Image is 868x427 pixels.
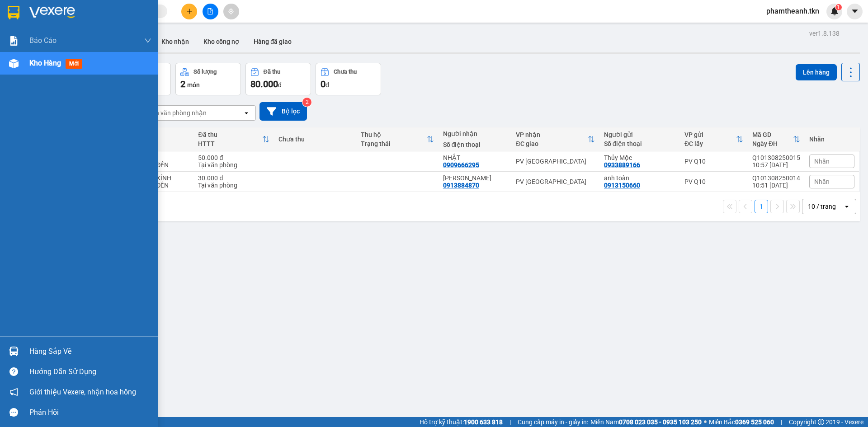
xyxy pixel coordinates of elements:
[9,388,18,396] span: notification
[511,127,599,151] th: Toggle SortBy
[843,203,850,210] svg: open
[198,140,262,147] div: HTTT
[704,420,707,424] span: ⚪️
[175,63,241,95] button: Số lượng2món
[325,81,329,89] span: đ
[752,154,800,161] div: Q101308250015
[9,347,19,356] img: warehouse-icon
[809,28,840,38] div: ver 1.8.138
[29,386,136,398] span: Giới thiệu Vexere, nhận hoa hồng
[193,127,274,151] th: Toggle SortBy
[144,37,151,44] span: down
[8,6,19,19] img: logo-vxr
[321,79,325,89] span: 0
[203,4,218,19] button: file-add
[198,161,269,169] div: Tại văn phòng
[752,182,800,189] div: 10:51 [DATE]
[752,174,800,182] div: Q101308250014
[443,130,507,137] div: Người nhận
[181,4,197,19] button: plus
[278,81,282,89] span: đ
[302,98,311,107] sup: 2
[316,63,381,95] button: Chưa thu0đ
[443,141,507,148] div: Số điện thoại
[516,131,588,138] div: VP nhận
[464,418,503,426] strong: 1900 633 818
[278,136,352,143] div: Chưa thu
[443,174,507,182] div: NHẬT QUANG
[180,79,185,89] span: 2
[755,200,768,213] button: 1
[604,161,640,169] div: 0933889166
[680,127,748,151] th: Toggle SortBy
[198,182,269,189] div: Tại văn phòng
[29,406,151,419] div: Phản hồi
[752,131,793,138] div: Mã GD
[684,131,736,138] div: VP gửi
[334,69,357,75] div: Chưa thu
[837,4,840,10] span: 1
[9,59,19,68] img: warehouse-icon
[781,417,782,427] span: |
[154,31,196,52] button: Kho nhận
[516,140,588,147] div: ĐC giao
[590,417,702,427] span: Miền Nam
[814,158,830,165] span: Nhãn
[619,418,702,426] strong: 0708 023 035 - 0935 103 250
[196,31,246,52] button: Kho công nợ
[223,4,239,19] button: aim
[207,8,213,14] span: file-add
[814,178,830,185] span: Nhãn
[518,417,588,427] span: Cung cấp máy in - giấy in:
[516,178,595,185] div: PV [GEOGRAPHIC_DATA]
[9,408,18,417] span: message
[604,154,675,161] div: Thủy Mộc
[808,202,836,211] div: 10 / trang
[420,417,503,427] span: Hỗ trợ kỹ thuật:
[198,154,269,161] div: 50.000 đ
[443,182,479,189] div: 0913884870
[604,182,640,189] div: 0913150660
[246,31,299,52] button: Hàng đã giao
[818,419,824,425] span: copyright
[264,69,280,75] div: Đã thu
[748,127,805,151] th: Toggle SortBy
[796,64,837,80] button: Lên hàng
[759,5,826,17] span: phamtheanh.tkn
[361,131,427,138] div: Thu hộ
[9,36,19,46] img: solution-icon
[245,63,311,95] button: Đã thu80.000đ
[847,4,863,19] button: caret-down
[9,367,18,376] span: question-circle
[198,131,262,138] div: Đã thu
[361,140,427,147] div: Trạng thái
[187,81,200,89] span: món
[735,418,774,426] strong: 0369 525 060
[144,108,207,117] div: Chọn văn phòng nhận
[809,136,854,143] div: Nhãn
[752,161,800,169] div: 10:57 [DATE]
[228,8,234,14] span: aim
[186,8,193,14] span: plus
[684,140,736,147] div: ĐC lấy
[604,131,675,138] div: Người gửi
[684,158,743,165] div: PV Q10
[851,7,859,15] span: caret-down
[709,417,774,427] span: Miền Bắc
[356,127,439,151] th: Toggle SortBy
[443,154,507,161] div: NHẬT
[443,161,479,169] div: 0909666295
[516,158,595,165] div: PV [GEOGRAPHIC_DATA]
[250,79,278,89] span: 80.000
[684,178,743,185] div: PV Q10
[29,35,57,46] span: Báo cáo
[243,109,250,117] svg: open
[29,345,151,358] div: Hàng sắp về
[29,59,61,67] span: Kho hàng
[193,69,217,75] div: Số lượng
[29,365,151,379] div: Hướng dẫn sử dụng
[604,140,675,147] div: Số điện thoại
[259,102,307,121] button: Bộ lọc
[198,174,269,182] div: 30.000 đ
[509,417,511,427] span: |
